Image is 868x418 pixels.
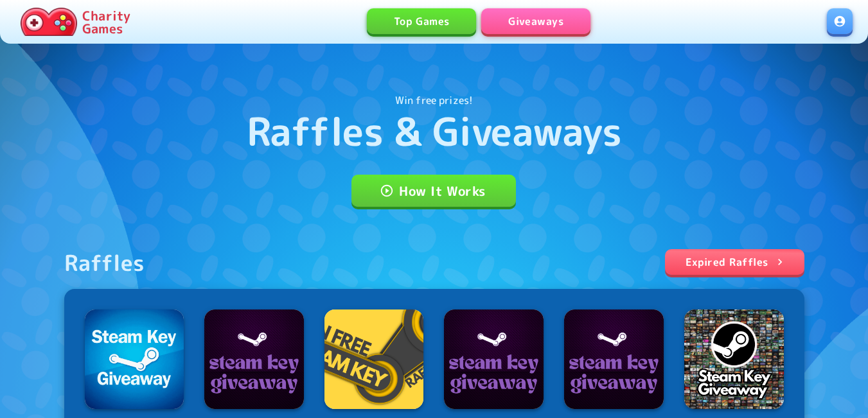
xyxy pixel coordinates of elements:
a: Giveaways [481,8,590,34]
a: How It Works [351,175,516,207]
div: Raffles [64,249,145,276]
p: Win free prizes! [395,92,473,108]
img: Logo [85,309,184,409]
img: Logo [324,309,424,409]
img: Logo [684,309,784,409]
a: Top Games [367,8,476,34]
a: Charity Games [15,5,136,39]
img: Logo [564,309,664,409]
img: Logo [204,309,304,409]
a: Expired Raffles [665,249,804,275]
img: Logo [444,309,544,409]
img: Charity.Games [21,8,77,36]
h1: Raffles & Giveaways [247,108,622,154]
p: Charity Games [82,9,130,35]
